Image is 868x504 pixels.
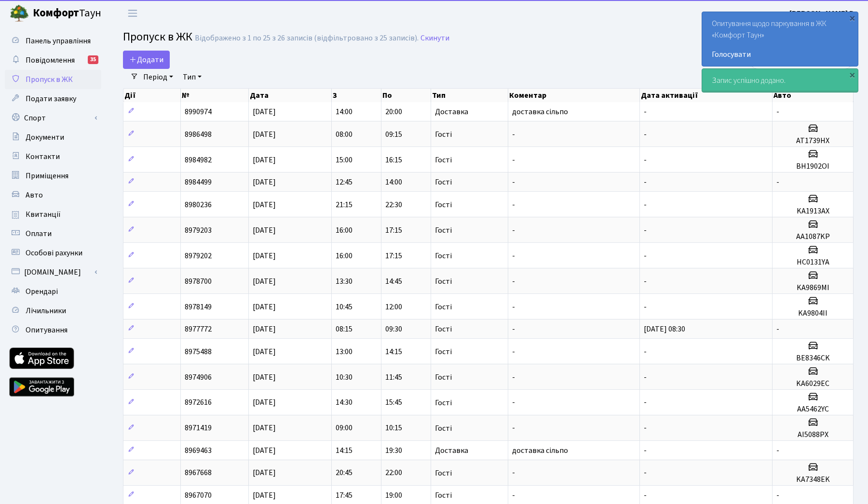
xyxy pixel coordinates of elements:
[336,106,353,117] span: 14:00
[336,468,353,478] span: 20:45
[512,445,568,456] span: доставка сільпо
[185,155,212,165] span: 8984982
[385,225,402,236] span: 17:15
[385,199,402,210] span: 22:30
[420,34,449,43] a: Скинути
[385,490,402,501] span: 19:00
[5,51,101,70] a: Повідомлення35
[512,177,515,187] span: -
[644,302,647,312] span: -
[776,207,849,216] h5: KA1913АХ
[185,372,212,383] span: 8974906
[26,305,66,316] span: Лічильники
[129,54,163,65] span: Додати
[253,324,276,334] span: [DATE]
[702,69,858,92] div: Запис успішно додано.
[644,372,647,383] span: -
[385,155,402,165] span: 16:15
[185,468,212,478] span: 8967668
[26,248,82,258] span: Особові рахунки
[431,89,508,102] th: Тип
[776,283,849,292] h5: KA9869MI
[253,251,276,261] span: [DATE]
[26,190,43,200] span: Авто
[712,49,848,60] a: Голосувати
[336,346,353,357] span: 13:00
[26,132,64,143] span: Документи
[332,89,381,102] th: З
[644,423,647,434] span: -
[253,225,276,236] span: [DATE]
[26,36,91,46] span: Панель управління
[512,199,515,210] span: -
[336,177,353,187] span: 12:45
[253,445,276,456] span: [DATE]
[776,490,779,501] span: -
[640,89,773,102] th: Дата активації
[195,34,419,43] div: Відображено з 1 по 25 з 26 записів (відфільтровано з 25 записів).
[139,69,177,85] a: Період
[435,278,452,285] span: Гості
[5,263,101,282] a: [DOMAIN_NAME]
[10,4,29,23] img: logo.png
[385,324,402,334] span: 09:30
[644,346,647,357] span: -
[253,276,276,287] span: [DATE]
[336,199,353,210] span: 21:15
[253,423,276,434] span: [DATE]
[512,155,515,165] span: -
[5,70,101,89] a: Пропуск в ЖК
[253,129,276,140] span: [DATE]
[776,405,849,414] h5: AA5462YC
[185,398,212,408] span: 8972616
[5,128,101,147] a: Документи
[435,447,468,454] span: Доставка
[773,89,854,102] th: Авто
[185,251,212,261] span: 8979202
[185,106,212,117] span: 8990974
[336,490,353,501] span: 17:45
[185,129,212,140] span: 8986498
[336,302,353,312] span: 10:45
[847,13,857,23] div: ×
[512,129,515,140] span: -
[644,155,647,165] span: -
[123,28,192,45] span: Пропуск в ЖК
[5,147,101,166] a: Контакти
[435,108,468,116] span: Доставка
[776,162,849,171] h5: BH1902OI
[435,201,452,209] span: Гості
[776,445,779,456] span: -
[185,346,212,357] span: 8975488
[385,372,402,383] span: 11:45
[336,324,353,334] span: 08:15
[435,252,452,260] span: Гості
[26,93,76,104] span: Подати заявку
[385,276,402,287] span: 14:45
[385,468,402,478] span: 22:00
[26,228,52,239] span: Оплати
[385,177,402,187] span: 14:00
[185,490,212,501] span: 8967070
[644,468,647,478] span: -
[644,251,647,261] span: -
[776,475,849,484] h5: KA7348EK
[26,171,68,181] span: Приміщення
[26,325,68,335] span: Опитування
[336,445,353,456] span: 14:15
[512,423,515,434] span: -
[123,89,181,102] th: Дії
[512,468,515,478] span: -
[5,89,101,108] a: Подати заявку
[776,232,849,241] h5: AA1087KP
[435,469,452,477] span: Гості
[249,89,332,102] th: Дата
[26,55,75,66] span: Повідомлення
[5,166,101,186] a: Приміщення
[253,155,276,165] span: [DATE]
[33,5,101,22] span: Таун
[26,209,61,220] span: Квитанції
[644,129,647,140] span: -
[512,302,515,312] span: -
[776,354,849,363] h5: BE8346CK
